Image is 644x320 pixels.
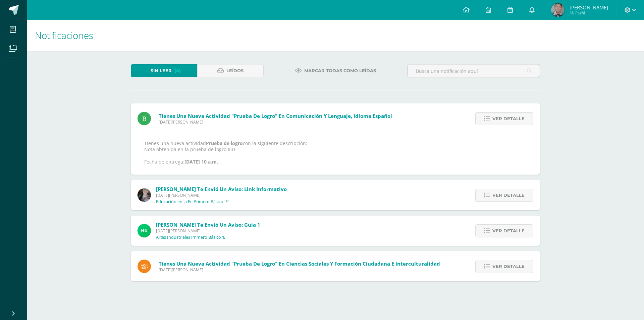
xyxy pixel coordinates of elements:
[156,221,260,228] span: [PERSON_NAME] te envió un aviso: Guía 1
[206,140,243,146] strong: Prueba de logro
[35,29,93,42] span: Notificaciones
[408,64,540,78] input: Busca una notificación aquí
[492,260,525,273] span: Ver detalle
[159,260,440,267] span: Tienes una nueva actividad "Prueba de Logro" En Ciencias Sociales y Formación Ciudadana e Intercu...
[156,186,287,192] span: [PERSON_NAME] te envió un aviso: Link Informativo
[304,64,376,77] span: Marcar todas como leídas
[159,119,392,125] span: [DATE][PERSON_NAME]
[138,188,151,202] img: 8322e32a4062cfa8b237c59eedf4f548.png
[287,64,384,77] a: Marcar todas como leídas
[492,112,525,125] span: Ver detalle
[197,64,264,77] a: Leídos
[151,64,172,77] span: Sin leer
[159,267,440,273] span: [DATE][PERSON_NAME]
[159,112,392,119] span: Tienes una nueva actividad "Prueba de logro" En Comunicación y Lenguaje, Idioma Español
[492,189,525,201] span: Ver detalle
[551,3,565,17] img: 202614e4573f8dc58c0c575afb629b9b.png
[144,140,527,165] p: Tienes una nueva actividad con la siguiente descripción: Nota obtenida en la prueba de logro IIIU...
[174,64,181,77] span: (4)
[131,64,197,77] a: Sin leer(4)
[138,224,151,237] img: fd23069c3bd5c8dde97a66a86ce78287.png
[570,10,608,16] span: Mi Perfil
[156,228,260,234] span: [DATE][PERSON_NAME]
[570,4,608,11] span: [PERSON_NAME]
[492,225,525,237] span: Ver detalle
[156,192,287,198] span: [DATE][PERSON_NAME]
[226,64,244,77] span: Leídos
[156,235,226,240] p: Artes Industriales Primero Básico 'E'
[156,199,229,204] p: Educación en la Fe Primero Básico 'E'
[184,158,218,165] strong: [DATE] 10 a.m.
